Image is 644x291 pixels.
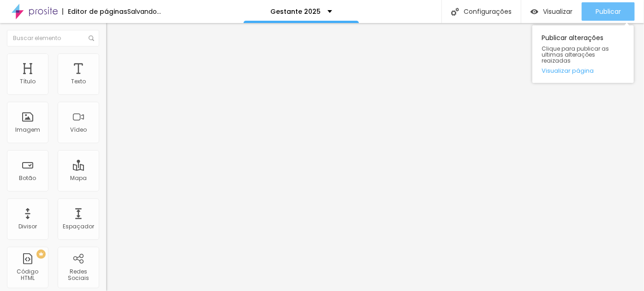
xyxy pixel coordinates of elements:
[60,268,96,282] div: Redes Sociais
[531,8,538,16] img: view-1.svg
[9,268,46,282] div: Código HTML
[532,25,634,83] div: Publicar alterações
[89,35,94,41] img: Icone
[20,78,36,85] div: Título
[542,68,625,74] a: Visualizar página
[270,8,321,15] p: Gestante 2025
[63,223,94,230] div: Espaçador
[521,2,582,21] button: Visualizar
[15,127,40,133] div: Imagem
[62,8,127,15] div: Editor de páginas
[582,2,635,21] button: Publicar
[71,78,86,85] div: Texto
[70,175,87,181] div: Mapa
[70,127,87,133] div: Vídeo
[7,30,99,47] input: Buscar elemento
[542,46,625,64] span: Clique para publicar as ultimas alterações reaizadas
[18,223,37,230] div: Divisor
[596,8,621,15] span: Publicar
[451,8,459,16] img: Icone
[543,8,572,15] span: Visualizar
[19,175,36,181] div: Botão
[127,8,161,15] div: Salvando...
